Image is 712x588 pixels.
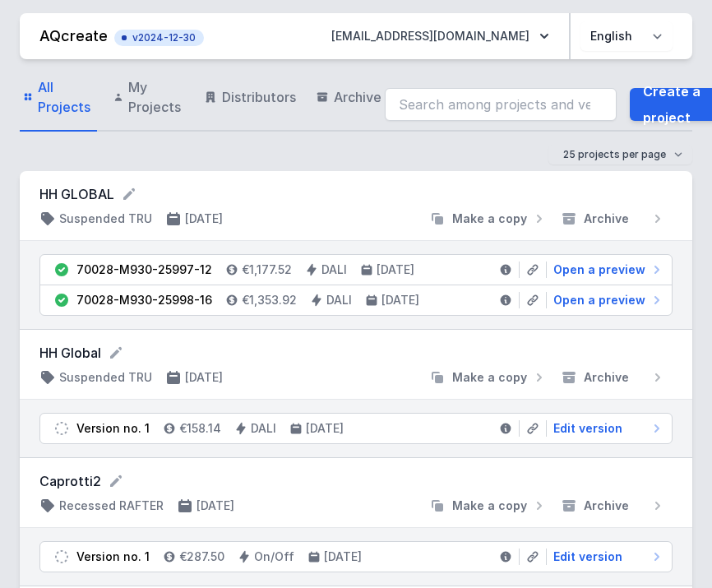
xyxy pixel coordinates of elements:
[377,262,414,278] h4: [DATE]
[76,262,212,278] div: 70028-M930-25997-12
[452,369,527,386] span: Make a copy
[108,473,124,489] button: Rename project
[123,31,196,44] span: v2024-12-30
[39,184,673,204] form: HH GLOBAL
[584,369,629,386] span: Archive
[39,471,673,491] form: Caprotti2
[185,211,223,227] h4: [DATE]
[59,498,164,514] h4: Recessed RAFTER
[553,262,645,278] span: Open a preview
[321,262,347,278] h4: DALI
[554,211,673,227] button: Archive
[423,369,554,386] button: Make a copy
[553,292,645,308] span: Open a preview
[254,549,294,565] h4: On/Off
[201,64,299,132] a: Distributors
[547,262,665,278] a: Open a preview
[423,211,554,227] button: Make a copy
[128,77,184,117] span: My Projects
[114,26,204,46] button: v2024-12-30
[381,292,419,308] h4: [DATE]
[76,292,212,308] div: 70028-M930-25998-16
[306,420,344,437] h4: [DATE]
[179,549,224,565] h4: €287.50
[108,345,124,361] button: Rename project
[196,498,234,514] h4: [DATE]
[20,64,97,132] a: All Projects
[76,420,150,437] div: Version no. 1
[554,498,673,514] button: Archive
[584,211,629,227] span: Archive
[39,27,108,44] a: AQcreate
[242,292,297,308] h4: €1,353.92
[318,21,562,51] button: [EMAIL_ADDRESS][DOMAIN_NAME]
[553,420,622,437] span: Edit version
[38,77,94,117] span: All Projects
[53,549,70,565] img: draft.svg
[452,498,527,514] span: Make a copy
[242,262,292,278] h4: €1,177.52
[59,369,152,386] h4: Suspended TRU
[121,186,137,202] button: Rename project
[222,87,296,107] span: Distributors
[554,369,673,386] button: Archive
[59,211,152,227] h4: Suspended TRU
[547,549,665,565] a: Edit version
[452,211,527,227] span: Make a copy
[547,420,665,437] a: Edit version
[53,420,70,437] img: draft.svg
[580,21,673,51] select: Choose language
[423,498,554,514] button: Make a copy
[251,420,276,437] h4: DALI
[553,549,622,565] span: Edit version
[547,292,665,308] a: Open a preview
[110,64,187,132] a: My Projects
[39,343,673,363] form: HH Global
[334,87,381,107] span: Archive
[185,369,223,386] h4: [DATE]
[326,292,352,308] h4: DALI
[179,420,221,437] h4: €158.14
[312,64,385,132] a: Archive
[584,498,629,514] span: Archive
[76,549,150,565] div: Version no. 1
[385,88,617,121] input: Search among projects and versions...
[324,549,362,565] h4: [DATE]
